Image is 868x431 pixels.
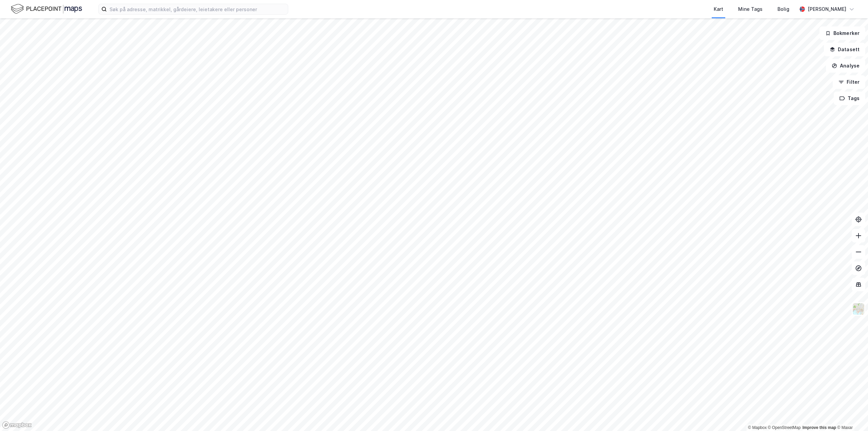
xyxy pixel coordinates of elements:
[777,5,789,13] div: Bolig
[826,59,865,73] button: Analyse
[748,425,767,430] a: Mapbox
[107,4,288,14] input: Søk på adresse, matrikkel, gårdeiere, leietakere eller personer
[714,5,723,13] div: Kart
[738,5,763,13] div: Mine Tags
[834,398,868,431] iframe: Chat Widget
[803,425,836,430] a: Improve this map
[852,302,865,315] img: Z
[820,26,865,40] button: Bokmerker
[834,398,868,431] div: Kontrollprogram for chat
[11,3,82,15] img: logo.f888ab2527a4732fd821a326f86c7f29.svg
[768,425,801,430] a: OpenStreetMap
[833,75,865,89] button: Filter
[834,92,865,105] button: Tags
[824,43,865,56] button: Datasett
[808,5,846,13] div: [PERSON_NAME]
[2,421,32,429] a: Mapbox homepage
